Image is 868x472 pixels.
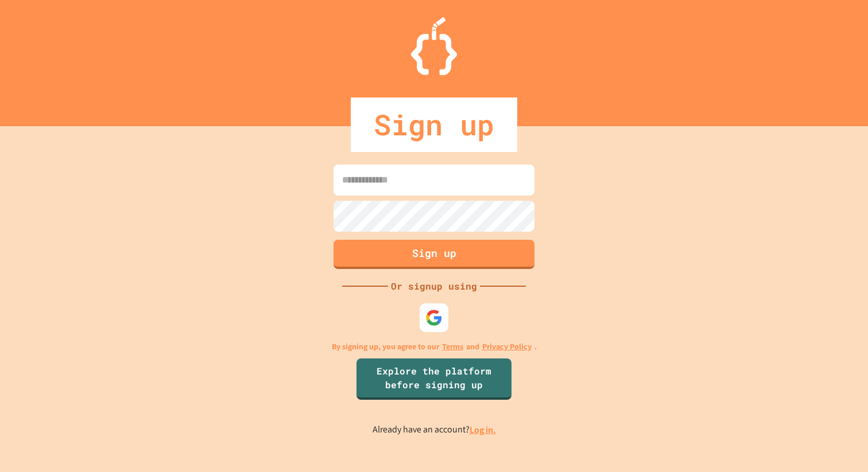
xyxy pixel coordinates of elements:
[388,279,480,293] div: Or signup using
[773,376,857,425] iframe: chat widget
[351,97,517,152] div: Sign up
[470,424,496,436] a: Log in.
[334,240,534,269] button: Sign up
[482,341,532,353] a: Privacy Policy
[425,309,443,326] img: google-icon.svg
[356,358,511,400] a: Explore the platform before signing up
[332,341,537,353] p: By signing up, you agree to our and .
[820,426,857,461] iframe: chat widget
[442,341,463,353] a: Terms
[411,17,457,75] img: Logo.svg
[373,423,496,437] p: Already have an account?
